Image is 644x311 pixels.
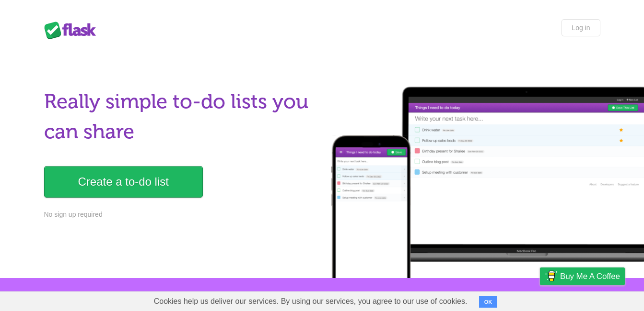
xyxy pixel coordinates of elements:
a: Buy me a coffee [540,267,625,285]
h1: Really simple to-do lists you can share [44,87,316,147]
a: Log in [562,19,600,36]
button: OK [479,296,498,308]
span: Cookies help us deliver our services. By using our services, you agree to our use of cookies. [144,292,477,311]
img: Buy me a coffee [545,268,558,284]
p: No sign up required [44,210,316,220]
a: Create a to-do list [44,166,203,198]
div: Flask Lists [44,22,102,39]
span: Buy me a coffee [560,268,620,285]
